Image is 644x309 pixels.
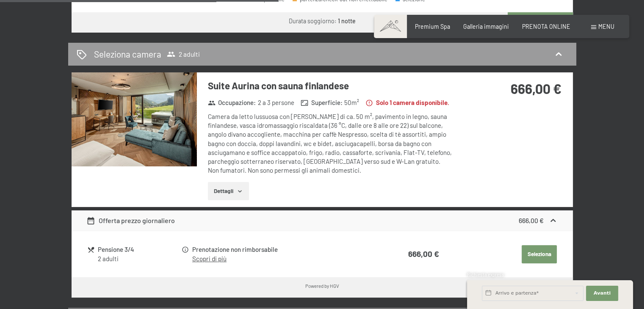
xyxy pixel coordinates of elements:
strong: Solo 1 camera disponibile. [365,98,449,107]
div: Offerta prezzo giornaliero [86,215,175,226]
span: 50 m² [344,98,359,107]
strong: 666,00 € [519,216,544,224]
a: PRENOTA ONLINE [522,23,570,30]
a: Galleria immagini [463,23,509,30]
button: Seleziona [522,245,557,264]
div: Pensione 3/4 [98,245,180,254]
div: Durata soggiorno: [289,17,356,25]
strong: 666,00 € [408,249,439,259]
strong: Superficie : [301,98,343,107]
h3: Suite Aurina con sauna finlandese [208,79,460,92]
strong: Occupazione : [208,98,256,107]
a: Premium Spa [415,23,450,30]
strong: 666,00 € [511,80,561,97]
span: Richiesta express [467,272,504,277]
span: 2 adulti [167,50,200,58]
div: 2 adulti [98,254,180,263]
span: Menu [598,23,614,30]
div: Powered by HGV [305,282,339,289]
span: Avanti [594,290,611,297]
a: Scopri di più [192,255,227,262]
b: 1 notte [338,17,356,25]
button: Vai a «Camera» [508,12,572,33]
div: Camera da letto lussuosa con [PERSON_NAME] di ca. 50 m², pavimento in legno, sauna finlandese, va... [208,112,460,175]
h2: Seleziona camera [94,48,161,60]
button: Avanti [586,286,618,301]
span: 2 a 3 persone [258,98,294,107]
div: Offerta prezzo giornaliero666,00 € [72,210,573,231]
img: mss_renderimg.php [72,72,197,166]
div: Prenotazione non rimborsabile [192,245,368,254]
button: Dettagli [208,182,249,201]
